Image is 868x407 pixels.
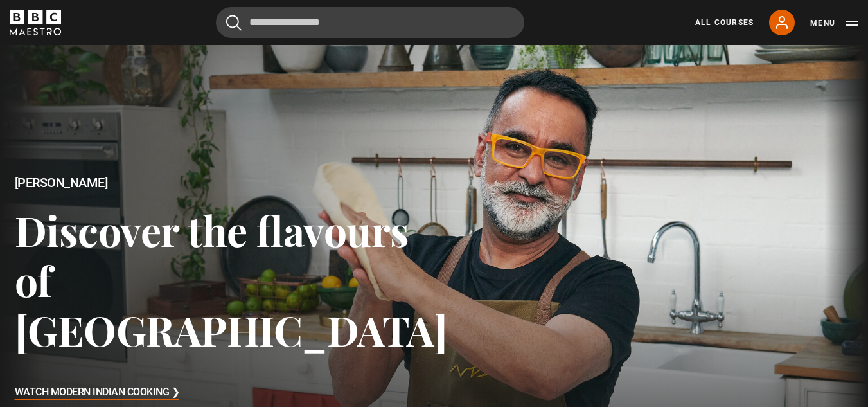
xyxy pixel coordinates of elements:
h3: Discover the flavours of [GEOGRAPHIC_DATA] [15,205,448,354]
h3: Watch Modern Indian Cooking ❯ [15,383,180,402]
input: Search [216,7,524,38]
h2: [PERSON_NAME] [15,176,448,190]
a: All Courses [695,17,754,28]
button: Toggle navigation [810,17,858,30]
svg: BBC Maestro [10,10,61,35]
button: Submit the search query [226,15,242,31]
